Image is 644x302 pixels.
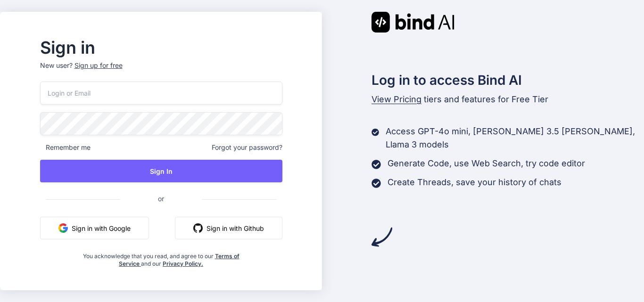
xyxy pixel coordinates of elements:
[212,143,282,152] span: Forgot your password?
[193,223,203,233] img: github
[40,40,282,55] h2: Sign in
[372,94,421,104] span: View Pricing
[388,176,561,189] p: Create Threads, save your history of chats
[40,143,91,152] span: Remember me
[175,217,282,239] button: Sign in with Github
[372,93,644,106] p: tiers and features for Free Tier
[74,61,123,70] div: Sign up for free
[372,70,644,90] h2: Log in to access Bind AI
[372,12,454,33] img: Bind AI logo
[372,227,392,247] img: arrow
[80,247,242,268] div: You acknowledge that you read, and agree to our and our
[40,217,149,239] button: Sign in with Google
[40,160,282,182] button: Sign In
[119,253,239,267] a: Terms of Service
[163,260,203,267] a: Privacy Policy.
[40,61,282,82] p: New user?
[40,82,282,105] input: Login or Email
[120,187,202,210] span: or
[386,125,644,151] p: Access GPT-4o mini, [PERSON_NAME] 3.5 [PERSON_NAME], Llama 3 models
[58,223,68,233] img: google
[388,157,585,170] p: Generate Code, use Web Search, try code editor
